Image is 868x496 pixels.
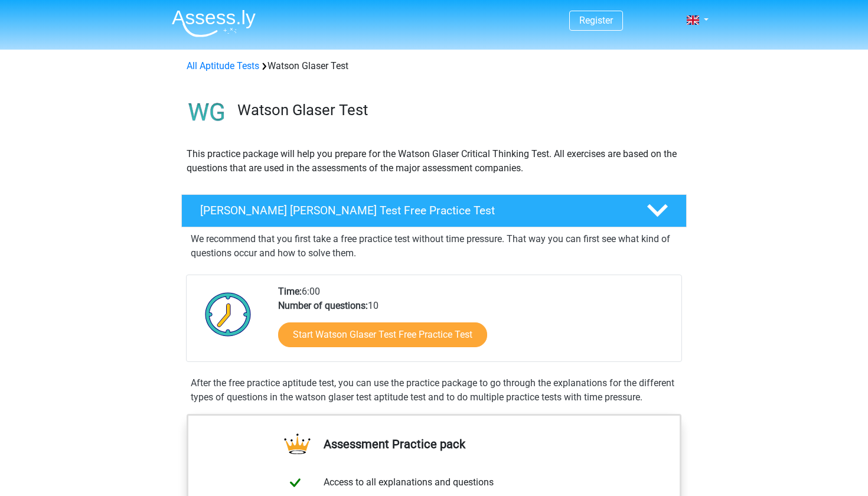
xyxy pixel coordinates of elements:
[177,194,691,227] a: [PERSON_NAME] [PERSON_NAME] Test Free Practice Test
[200,204,628,217] h4: [PERSON_NAME] [PERSON_NAME] Test Free Practice Test
[198,285,258,344] img: Clock
[269,285,681,361] div: 6:00 10
[278,322,487,347] a: Start Watson Glaser Test Free Practice Test
[187,147,681,175] p: This practice package will help you prepare for the Watson Glaser Critical Thinking Test. All exe...
[182,87,232,138] img: watson glaser test
[187,60,259,71] a: All Aptitude Tests
[182,59,686,73] div: Watson Glaser Test
[191,232,677,260] p: We recommend that you first take a free practice test without time pressure. That way you can fir...
[186,376,682,404] div: After the free practice aptitude test, you can use the practice package to go through the explana...
[278,300,368,311] b: Number of questions:
[237,101,677,119] h3: Watson Glaser Test
[172,9,256,37] img: Assessly
[278,286,302,297] b: Time:
[579,15,613,26] a: Register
